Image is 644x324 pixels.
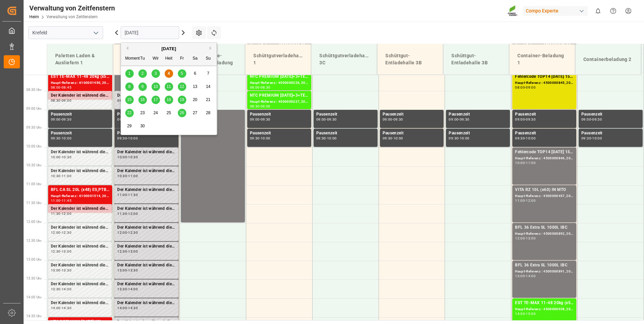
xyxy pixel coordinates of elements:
[117,269,127,272] div: 13:00
[383,111,441,118] div: Pausenzeit
[61,137,62,140] div: -
[138,122,147,130] div: Wählen Dienstag, 30. September 2025
[526,199,536,202] div: 12:00
[140,124,144,128] span: 30
[191,55,199,63] div: Sa
[26,239,41,242] span: 12:30 Uhr
[581,111,640,118] div: Pausenzeit
[316,130,375,137] div: Pausenzeit
[128,71,131,76] span: 1
[515,187,574,193] div: VITA RZ 10L (x60) IN MTO
[117,231,127,234] div: 12:00
[117,262,175,269] div: Der Kalender ist während dieses Zeitraums gesperrt.
[26,277,41,280] span: 13:30 Uhr
[383,118,392,121] div: 09:00
[180,97,184,102] span: 19
[51,168,109,174] div: Der Kalender ist während dieses Zeitraums gesperrt.
[117,174,127,177] div: 10:30
[515,137,525,140] div: 09:30
[250,92,309,99] div: NTC PREMIUM [DATE]+3+TE BULK
[260,105,261,108] div: -
[62,250,71,253] div: 13:00
[165,96,173,104] div: Wählen Donnerstag, 18. September 2025
[26,107,41,110] span: 09:00 Uhr
[117,281,175,288] div: Der Kalender ist während dieses Zeitraums gesperrt.
[508,5,518,17] img: Screenshot%202023-09-29%20at%2010.02.21.png_1712312052.png
[141,71,144,76] span: 2
[26,314,41,318] span: 14:30 Uhr
[128,250,138,253] div: 13:00
[29,3,115,13] div: Verwaltung von Zeitfenstern
[61,212,62,215] div: -
[166,110,171,115] span: 25
[261,137,270,140] div: 10:00
[525,312,526,315] div: -
[119,50,173,69] div: Paletten Laden & Auslieferung 2
[515,130,574,137] div: Pausenzeit
[526,7,558,14] font: Compo Experte
[591,118,592,121] div: -
[138,96,147,104] div: Wählen Dienstag, 16. September 2025
[515,193,574,199] div: Haupt-Referenz : 4500000457, 2000000344
[515,306,574,312] div: Haupt-Referenz : 4500000938, 2000000976
[523,4,590,17] button: Compo Experte
[260,137,261,140] div: -
[117,212,127,215] div: 11:30
[515,300,574,306] div: EST TE-MAX 11-48 20kg (x56) WW
[250,86,260,89] div: 08:00
[29,14,39,19] a: Heim
[515,269,574,274] div: Haupt-Referenz : 4500000891, 2000000114
[127,269,128,272] div: -
[128,269,138,272] div: 13:30
[515,80,574,86] div: Haupt-Referenz : 4500000845, 2000000538
[125,83,134,91] div: Wählen Sie Montag, 8. September 2025
[51,288,61,291] div: 13:30
[138,69,147,78] div: Wählen Sie Dienstag, 2. September 2025
[515,199,525,202] div: 11:00
[206,84,210,89] span: 14
[449,137,458,140] div: 09:30
[117,137,127,140] div: 09:30
[117,224,175,231] div: Der Kalender ist während dieses Zeitraums gesperrt.
[62,199,71,202] div: 11:45
[125,69,134,78] div: Wählen Sie Montag, 1. September 2025
[62,269,71,272] div: 13:30
[91,28,101,38] button: Menü öffnen
[515,73,574,80] div: Fehlercode TOP14 [DATE] 15%UH 3M 25kg(x42) WW
[525,237,526,240] div: -
[140,110,144,115] span: 23
[61,269,62,272] div: -
[316,111,375,118] div: Pausenzeit
[449,50,504,69] div: Schüttgut-Entladehalle 3B
[51,269,61,272] div: 13:00
[581,53,636,66] div: Containerbeladung 2
[26,258,41,261] span: 13:00 Uhr
[250,137,260,140] div: 09:30
[383,130,441,137] div: Pausenzeit
[125,109,134,117] div: Wählen Sie Montag, 22. September 2025
[178,69,186,78] div: Wählen Freitag, 5. September 2025
[515,50,570,69] div: Container-Beladung 1
[181,71,183,76] span: 5
[526,237,536,240] div: 13:00
[261,118,270,121] div: 09:30
[250,118,260,121] div: 09:00
[153,84,158,89] span: 10
[51,174,61,177] div: 10:30
[51,187,109,193] div: BFL CA SL 20L (x48) ES,PTBFL Ca SL 1000L IBC MTOFLO T Turf 20-5-8 25kg (x42) INT
[206,110,210,115] span: 28
[152,109,160,117] div: Wählen Sie Mittwoch, 24. September 2025
[152,55,160,63] div: Wir
[51,281,109,288] div: Der Kalender ist während dieses Zeitraums gesperrt.
[26,220,41,224] span: 12:00 Uhr
[193,84,197,89] span: 13
[393,137,403,140] div: 10:00
[460,137,470,140] div: 10:00
[26,201,41,205] span: 11:30 Uhr
[62,156,71,159] div: 10:30
[317,50,372,69] div: Schüttgutverladehalle 3C
[392,137,393,140] div: -
[460,118,470,121] div: 09:30
[128,288,138,291] div: 14:00
[128,193,138,196] div: 11:30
